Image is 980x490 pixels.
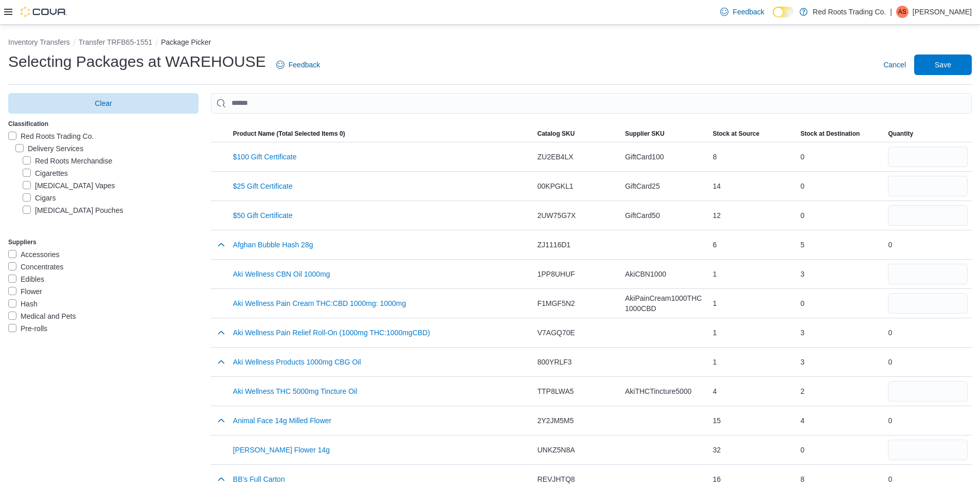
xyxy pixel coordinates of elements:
[533,125,621,142] button: Catalog SKU
[233,358,361,366] button: Aki Wellness Products 1000mg CBG Oil
[800,210,880,221] div: 0
[95,98,112,108] span: Clear
[935,60,951,70] span: Save
[23,204,123,216] label: [MEDICAL_DATA] Pouches
[890,6,892,18] p: |
[625,386,705,396] div: AkiTHCTincture5000
[233,475,285,483] button: BB’s Full Carton
[800,415,880,426] div: 4
[733,7,764,17] span: Feedback
[537,240,617,250] div: ZJ1116D1
[233,416,331,425] button: Animal Face 14g Milled Flower
[537,269,617,279] div: 1PP8UHUF
[537,181,617,191] div: 00KPGKL1
[625,293,705,314] div: AkiPainCream1000THC1000CBD
[800,152,880,162] div: 0
[708,125,796,142] button: Stock at Source
[233,270,330,278] button: Aki Wellness CBN Oil 1000mg
[15,142,83,155] label: Delivery Services
[233,329,430,337] button: Aki Wellness Pain Relief Roll-On (1000mg THC:1000mgCBD)
[233,446,330,454] button: [PERSON_NAME] Flower 14g
[712,445,792,455] div: 32
[712,152,792,162] div: 8
[8,93,199,114] button: Clear
[796,125,884,142] button: Stock at Destination
[537,357,617,367] div: 800YRLF3
[800,240,880,250] div: 5
[879,55,910,75] button: Cancel
[800,181,880,191] div: 0
[8,298,38,310] label: Hash
[15,216,49,229] label: Flower
[712,210,792,221] div: 12
[888,474,968,484] div: 0
[21,7,67,17] img: Cova
[712,415,792,426] div: 15
[914,55,972,75] button: Save
[800,357,880,367] div: 3
[813,6,886,18] p: Red Roots Trading Co.
[8,248,59,261] label: Accessories
[888,130,913,138] span: Quantity
[716,2,768,22] a: Feedback
[233,387,357,395] button: Aki Wellness THC 5000mg Tincture Oil
[233,130,345,138] div: Product Name (Total Selected Items 0)
[289,60,320,70] span: Feedback
[79,38,152,46] button: Transfer TRFB65-1551
[8,120,48,128] label: Classification
[537,152,617,162] div: ZU2EB4LX
[211,93,972,114] input: Use aria labels when no actual label is in use
[8,37,972,49] nav: An example of EuiBreadcrumbs
[233,299,406,307] button: Aki Wellness Pain Cream THC:CBD 1000mg: 1000mg
[272,55,324,75] a: Feedback
[537,415,617,426] div: 2Y2JM5M5
[712,474,792,484] div: 16
[712,298,792,308] div: 1
[23,179,115,192] label: [MEDICAL_DATA] Vapes
[8,51,266,72] h1: Selecting Packages at WAREHOUSE
[800,386,880,396] div: 2
[537,474,617,484] div: REVJHTQ8
[8,322,47,335] label: Pre-rolls
[8,310,76,322] label: Medical and Pets
[537,298,617,308] div: F1MGF5N2
[712,386,792,396] div: 4
[888,357,968,367] div: 0
[8,335,58,347] label: Sweetgrass
[888,415,968,426] div: 0
[625,210,705,221] div: GiftCard50
[233,211,293,220] button: $50 Gift Certificate
[625,152,705,162] div: GiftCard100
[537,328,617,338] div: V7AGQ70E
[8,38,70,46] button: Inventory Transfers
[233,241,313,249] button: Afghan Bubble Hash 28g
[800,298,880,308] div: 0
[800,269,880,279] div: 3
[625,130,665,138] span: Supplier SKU
[161,38,211,46] button: Package Picker
[712,269,792,279] div: 1
[621,125,709,142] button: Supplier SKU
[625,181,705,191] div: GiftCard25
[23,155,112,167] label: Red Roots Merchandise
[800,474,880,484] div: 8
[712,357,792,367] div: 1
[712,181,792,191] div: 14
[712,328,792,338] div: 1
[23,192,56,204] label: Cigars
[537,445,617,455] div: UNKZ5N8A
[537,130,575,138] span: Catalog SKU
[233,182,293,190] button: $25 Gift Certificate
[800,328,880,338] div: 3
[8,238,37,246] label: Suppliers
[537,386,617,396] div: TTP8LWA5
[773,7,794,17] input: Dark Mode
[23,167,68,179] label: Cigarettes
[888,328,968,338] div: 0
[8,261,63,273] label: Concentrates
[888,240,968,250] div: 0
[898,6,906,18] span: AS
[8,273,44,285] label: Edibles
